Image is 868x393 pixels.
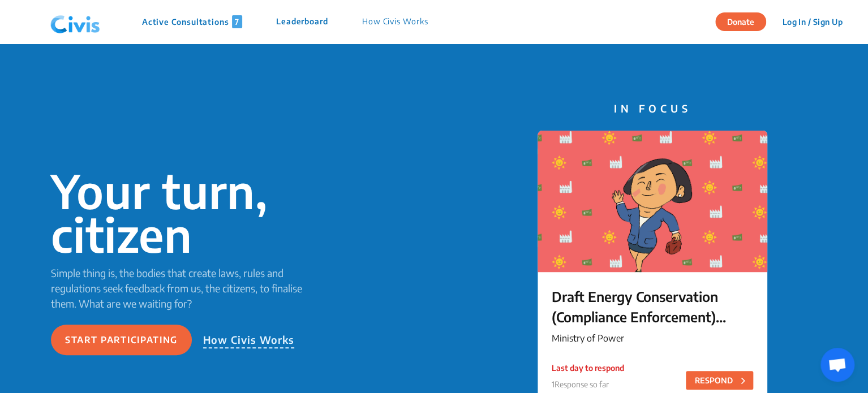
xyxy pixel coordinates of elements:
a: Donate [715,15,775,27]
p: Active Consultations [142,15,242,28]
button: Log In / Sign Up [775,13,850,31]
button: Donate [715,12,766,31]
p: 1 [552,378,624,390]
p: Simple thing is, the bodies that create laws, rules and regulations seek feedback from us, the ci... [51,265,319,311]
button: RESPOND [686,371,753,390]
p: Your turn, citizen [51,169,319,256]
p: Last day to respond [552,362,624,374]
p: How Civis Works [203,332,295,348]
p: IN FOCUS [538,101,767,116]
button: Start participating [51,325,192,355]
span: 7 [232,15,242,28]
img: navlogo.png [46,5,105,39]
p: Draft Energy Conservation (Compliance Enforcement) Rules, 2025 [552,286,753,327]
span: Response so far [555,379,609,389]
p: Ministry of Power [552,331,753,345]
p: Leaderboard [276,15,328,28]
a: Open chat [820,348,854,382]
p: How Civis Works [362,15,428,28]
